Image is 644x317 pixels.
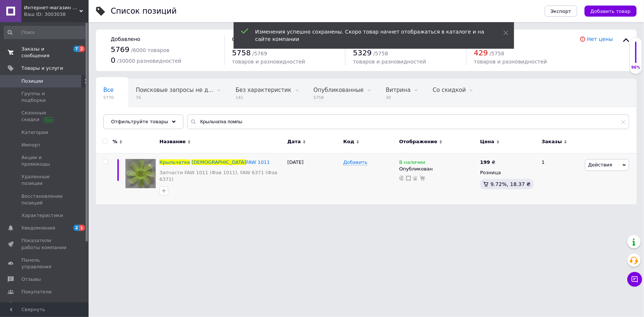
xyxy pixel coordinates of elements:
span: товаров и разновидностей [353,59,426,65]
span: FAW 1011 [246,159,270,165]
div: 96% [630,65,642,70]
span: % [113,138,117,145]
div: Изменения успешно сохранены. Скоро товар начнет отображаться в каталоге и на сайте компании [255,28,485,43]
span: Покупатели [21,289,52,295]
span: Все [103,87,114,93]
span: товаров и разновидностей [232,59,305,65]
span: Витрина [386,87,411,93]
span: [DEMOGRAPHIC_DATA] [192,159,246,165]
span: / 5758 [489,51,504,56]
a: Запчасти FAW 1011 (Фав 1011), FAW 6371 (Фав 6371) [159,169,284,183]
span: Дата [287,138,301,145]
span: Показатели работы компании [21,237,68,251]
span: В наличии [399,159,426,167]
div: Опубликован [399,166,476,172]
span: Без характеристик [235,87,291,93]
span: Восстановление позиций [21,193,68,206]
span: 5770 [103,95,114,100]
span: Опубликованные [314,87,364,93]
div: Список позиций [111,7,177,15]
span: Экспорт [551,8,571,14]
span: Добавить товар [590,8,631,14]
button: Чат с покупателем [627,272,642,287]
a: Нет цены [587,36,613,42]
span: Товары и услуги [21,65,63,72]
span: Каталог ProSale [21,302,61,308]
span: Акции и промокоды [21,154,68,168]
button: Добавить товар [585,6,637,17]
span: / 6000 товаров [131,47,169,53]
div: Поисковые запросы не добавлены [128,79,228,107]
span: Крыльчатка [159,159,190,165]
span: / 30000 разновидностей [117,58,182,64]
a: Крыльчатка[DEMOGRAPHIC_DATA]FAW 1011 [159,159,270,165]
span: Уведомления [21,225,55,231]
span: Действия [588,162,612,168]
span: Отображение [399,138,437,145]
span: 7 [73,46,79,52]
span: 2 [79,46,85,52]
span: 0 [111,56,116,65]
span: Категории [21,129,48,136]
input: Поиск [4,26,87,39]
span: Характеристики [21,212,63,219]
span: Импорт [21,142,41,148]
span: / 5758 [373,51,388,56]
span: Добавлено [111,36,140,42]
div: Розница [480,169,535,176]
span: Поисковые запросы не д... [136,87,213,93]
div: ₴ [480,159,495,166]
span: Позиции [21,78,43,85]
span: Отзывы [21,276,41,283]
span: Заказы и сообщения [21,46,68,59]
span: 5769 [111,45,130,54]
span: 141 [235,95,291,100]
span: Название [159,138,186,145]
span: 5758 [232,48,251,57]
span: 5329 [353,48,372,57]
div: [DATE] [286,153,342,204]
span: 2 [73,225,79,231]
span: 429 [474,48,488,57]
span: 9.72%, 18.37 ₴ [490,181,531,187]
span: товаров и разновидностей [474,59,547,65]
span: Цена [480,138,495,145]
input: Поиск по названию позиции, артикулу и поисковым запросам [187,114,629,129]
span: Заказы [542,138,562,145]
span: 5758 [314,95,364,100]
span: 1 [79,225,85,231]
span: 76 [136,95,213,100]
span: Панель управления [21,257,68,270]
div: 1 [537,153,583,204]
span: Сезонные скидки [21,110,68,123]
span: Интернет-магазин "Авто Эксперт Плюс" [24,4,79,11]
span: Опубликовано [232,36,272,42]
b: 199 [480,159,490,165]
span: Удаленные позиции [21,173,68,187]
div: Ваш ID: 3003038 [24,11,89,18]
span: Добавить [343,159,367,165]
img: Крыльчатка помпы FAW 1011 [125,159,156,189]
span: 30 [386,95,411,100]
span: Код [343,138,354,145]
span: Группы и подборки [21,90,68,104]
span: Со скидкой [433,87,466,93]
span: Скрытые [103,115,130,121]
span: Отфильтруйте товары [111,119,168,124]
span: / 5769 [252,51,267,56]
button: Экспорт [545,6,577,17]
